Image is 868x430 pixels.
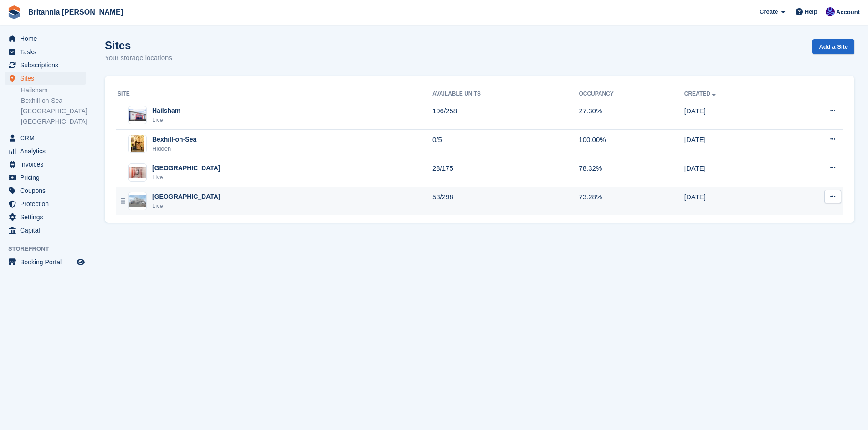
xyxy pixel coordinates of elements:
a: menu [5,224,86,237]
td: 73.28% [579,187,684,215]
div: Live [152,202,221,211]
a: [GEOGRAPHIC_DATA] [21,107,86,116]
h1: Sites [105,39,172,51]
a: menu [5,158,86,171]
td: 0/5 [432,130,579,158]
span: Create [760,7,778,16]
span: Account [836,8,860,17]
a: menu [5,132,86,144]
a: menu [5,171,86,184]
a: Created [684,91,718,97]
span: Invoices [20,158,75,171]
img: Simon Clark [826,7,835,16]
th: Occupancy [579,87,684,101]
span: Tasks [20,46,75,58]
img: Image of Eastbourne site [129,195,146,207]
span: Protection [20,197,75,210]
span: CRM [20,132,75,144]
a: menu [5,59,86,71]
span: Home [20,32,75,45]
a: menu [5,184,86,197]
div: Bexhill-on-Sea [152,135,196,144]
a: menu [5,32,86,45]
a: menu [5,72,86,85]
span: Pricing [20,171,75,184]
div: Hidden [152,144,196,153]
a: menu [5,211,86,223]
img: Image of Hailsham site [129,109,146,121]
td: [DATE] [684,101,785,130]
img: Image of Newhaven site [129,167,146,178]
a: Hailsham [21,86,86,95]
div: [GEOGRAPHIC_DATA] [152,192,221,202]
span: Analytics [20,145,75,157]
a: Preview store [75,257,86,268]
img: stora-icon-8386f47178a22dfd0bd8f6a31ec36ba5ce8667c1dd55bd0f319d3a0aa187defe.svg [7,5,21,19]
td: 28/175 [432,158,579,187]
td: 27.30% [579,101,684,130]
a: Bexhill-on-Sea [21,96,86,105]
div: [GEOGRAPHIC_DATA] [152,163,221,173]
th: Available Units [432,87,579,101]
td: 196/258 [432,101,579,130]
td: [DATE] [684,130,785,158]
a: Britannia [PERSON_NAME] [25,5,127,20]
a: menu [5,256,86,268]
th: Site [116,87,432,101]
a: menu [5,145,86,157]
td: [DATE] [684,158,785,187]
span: Coupons [20,184,75,197]
img: Image of Bexhill-on-Sea site [131,135,144,153]
div: Live [152,116,180,125]
a: menu [5,46,86,58]
a: menu [5,197,86,210]
p: Your storage locations [105,53,172,63]
span: Sites [20,72,75,85]
td: 78.32% [579,158,684,187]
td: 100.00% [579,130,684,158]
span: Subscriptions [20,59,75,71]
span: Settings [20,211,75,223]
span: Help [805,7,817,16]
span: Booking Portal [20,256,75,268]
div: Hailsham [152,106,180,116]
td: [DATE] [684,187,785,215]
div: Live [152,173,221,182]
td: 53/298 [432,187,579,215]
span: Capital [20,224,75,237]
a: [GEOGRAPHIC_DATA] [21,117,86,126]
span: Storefront [8,244,91,253]
a: Add a Site [812,39,854,54]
